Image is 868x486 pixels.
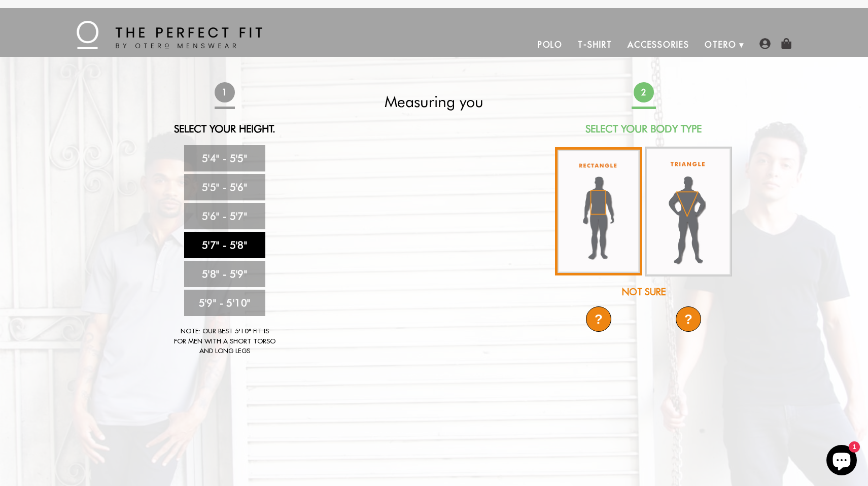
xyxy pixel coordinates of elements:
img: rectangle-body_336x.jpg [555,147,642,275]
img: shopping-bag-icon.png [781,38,792,49]
img: user-account-icon.png [759,38,771,49]
a: 5'4" - 5'5" [184,145,265,171]
img: triangle-body_336x.jpg [645,147,732,276]
div: ? [676,306,701,332]
div: ? [586,306,611,332]
inbox-online-store-chat: Shopify online store chat [823,445,860,478]
span: 2 [633,81,655,103]
div: Not Sure [554,285,734,299]
a: Polo [530,32,571,57]
a: 5'8" - 5'9" [184,261,265,287]
a: T-Shirt [570,32,619,57]
a: 5'6" - 5'7" [184,203,265,229]
a: 5'9" - 5'10" [184,290,265,316]
a: 5'7" - 5'8" [184,232,265,258]
h2: Select Your Height. [135,123,315,135]
a: Otero [697,32,744,57]
a: 5'5" - 5'6" [184,174,265,200]
span: 1 [214,81,236,103]
a: Accessories [620,32,697,57]
h2: Measuring you [344,92,524,111]
img: The Perfect Fit - by Otero Menswear - Logo [77,21,262,49]
h2: Select Your Body Type [554,123,734,135]
div: Note: Our best 5'10" fit is for men with a short torso and long legs [174,326,275,356]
